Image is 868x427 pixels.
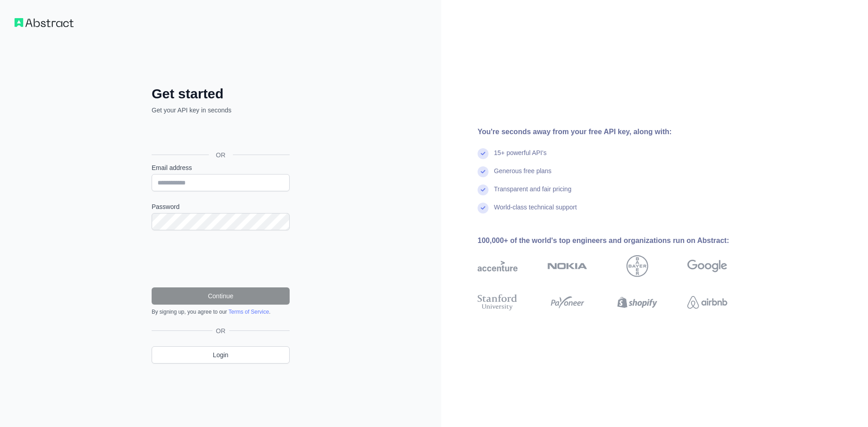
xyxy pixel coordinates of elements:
label: Password [152,202,290,211]
img: nokia [547,255,587,277]
img: check mark [478,148,488,159]
iframe: reCAPTCHA [152,241,290,277]
img: accenture [478,255,518,277]
span: OR [209,150,233,160]
button: Continue [152,287,290,305]
a: Login [152,346,290,364]
img: stanford university [478,292,518,312]
img: bayer [626,255,648,277]
div: World-class technical support [494,203,577,221]
iframe: Sign in with Google Button [147,125,292,145]
img: check mark [478,184,488,195]
img: shopify [617,292,657,312]
div: Generous free plans [494,166,552,184]
p: Get your API key in seconds [152,106,290,115]
div: By signing up, you agree to our . [152,308,290,315]
div: 15+ powerful API's [494,148,547,166]
div: 100,000+ of the world's top engineers and organizations run on Abstract: [478,235,756,246]
img: check mark [478,203,488,213]
a: Terms of Service [228,309,269,315]
div: Transparent and fair pricing [494,184,572,203]
div: You're seconds away from your free API key, along with: [478,126,756,137]
span: OR [212,326,229,335]
img: check mark [478,166,488,177]
label: Email address [152,163,290,172]
img: Workflow [15,18,74,27]
img: airbnb [687,292,727,312]
img: payoneer [547,292,587,312]
h2: Get started [152,86,290,102]
img: google [687,255,727,277]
